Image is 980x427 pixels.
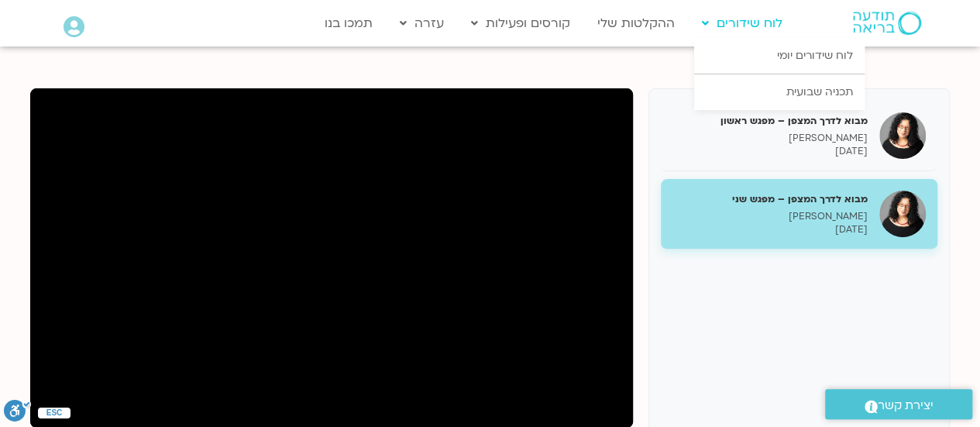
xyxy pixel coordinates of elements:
img: מבוא לדרך המצפן – מפגש שני [879,191,926,237]
a: לוח שידורים יומי [694,38,865,74]
img: תודעה בריאה [853,12,921,35]
p: [DATE] [672,145,868,158]
a: קורסים ופעילות [463,9,578,38]
p: [DATE] [672,223,868,236]
a: תכניה שבועית [694,74,865,110]
h5: מבוא לדרך המצפן – מפגש ראשון [672,114,868,128]
a: תמכו בנו [317,9,380,38]
img: מבוא לדרך המצפן – מפגש ראשון [879,112,926,159]
a: יצירת קשר [825,389,972,419]
a: עזרה [392,9,452,38]
p: [PERSON_NAME] [672,132,868,145]
a: ההקלטות שלי [590,9,683,38]
span: יצירת קשר [878,395,934,416]
h5: מבוא לדרך המצפן – מפגש שני [672,192,868,206]
a: לוח שידורים [694,9,790,38]
p: [PERSON_NAME] [672,210,868,223]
